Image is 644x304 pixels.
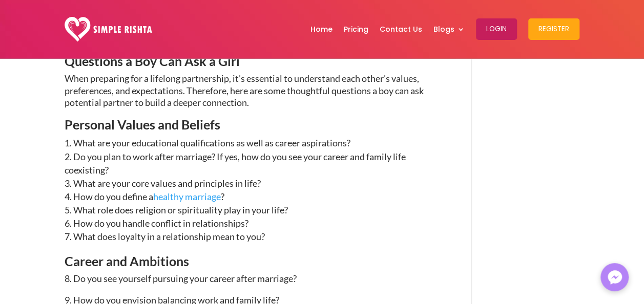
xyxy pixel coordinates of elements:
button: Register [528,18,579,40]
a: Blogs [433,3,465,56]
li: What are your educational qualifications as well as career aspirations? [65,136,444,149]
li: What role does religion or spirituality play in your life? [65,203,444,216]
a: Register [528,3,579,56]
a: Pricing [344,3,368,56]
button: Login [476,18,517,40]
span: 8. Do you see yourself pursuing your career after marriage? [65,272,297,284]
span: Questions a Boy Can Ask a Girl [65,53,240,69]
li: What does loyalty in a relationship mean to you? [65,229,444,243]
li: How do you handle conflict in relationships? [65,216,444,229]
li: Do you plan to work after marriage? If yes, how do you see your career and family life coexisting? [65,149,444,176]
img: Messenger [605,267,625,288]
a: healthy marriage [153,190,221,202]
span: Career and Ambitions [65,253,189,268]
li: How do you define a ? [65,189,444,203]
a: Home [310,3,333,56]
a: Login [476,3,517,56]
p: When preparing for a lifelong partnership, it’s essential to understand each other’s values, pref... [65,73,444,118]
li: What are your core values and principles in life? [65,176,444,189]
a: Contact Us [380,3,422,56]
span: Personal Values and Beliefs [65,117,220,132]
